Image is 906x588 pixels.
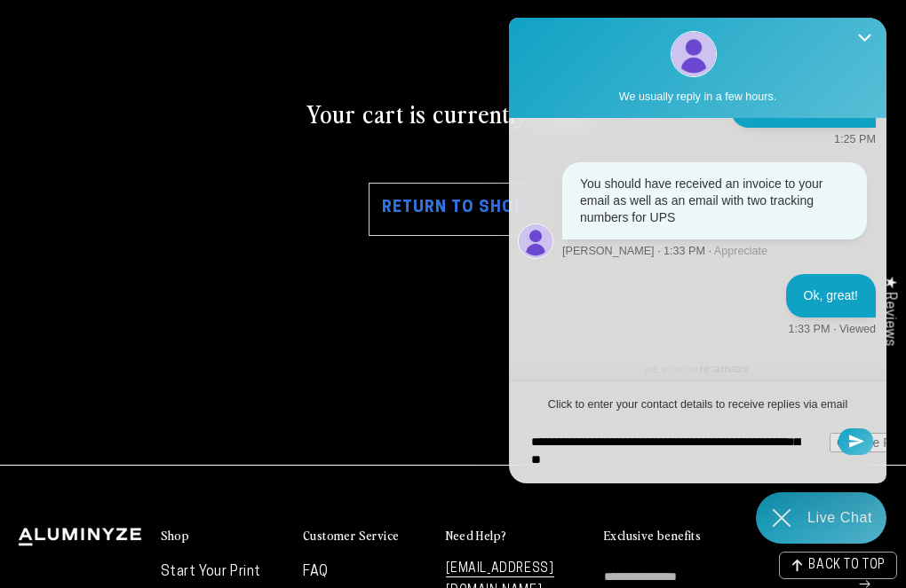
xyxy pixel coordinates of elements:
[807,492,872,544] div: Contact Us Directly
[303,565,329,579] a: FAQ
[756,492,886,544] div: Chat widget toggle
[872,262,906,360] div: Click to open Judge.me floating reviews tab
[161,528,286,545] summary: Shop
[369,183,538,236] a: Return to shop
[303,528,399,544] h2: Customer Service
[18,97,888,129] h2: Your cart is currently empty
[161,528,190,544] h2: Shop
[604,528,701,544] h2: Exclusive benefits
[446,528,507,544] h2: Need Help?
[446,528,571,545] summary: Need Help?
[604,528,888,545] summary: Exclusive benefits
[847,18,882,60] button: Close Shoutbox
[808,560,886,572] span: BACK TO TOP
[509,18,886,483] iframe: Re:amaze Chat
[303,528,428,545] summary: Customer Service
[161,565,262,579] a: Start Your Print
